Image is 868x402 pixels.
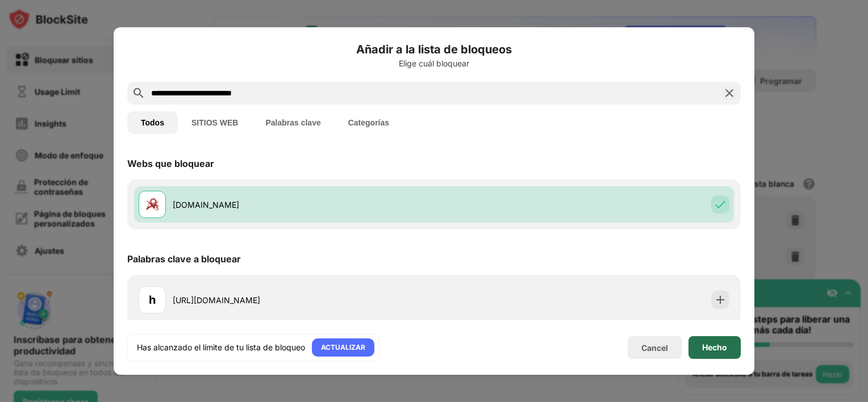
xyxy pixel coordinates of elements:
[127,59,741,68] div: Elige cuál bloquear
[127,253,241,265] div: Palabras clave a bloquear
[145,198,159,211] img: favicons
[137,342,305,353] div: Has alcanzado el límite de tu lista de bloqueo
[173,199,434,211] div: [DOMAIN_NAME]
[252,111,334,134] button: Palabras clave
[173,294,434,306] div: [URL][DOMAIN_NAME]
[127,111,178,134] button: Todos
[335,111,403,134] button: Categorías
[641,343,668,353] div: Cancel
[149,291,156,308] div: h
[127,158,214,169] div: Webs que bloquear
[321,342,365,353] div: ACTUALIZAR
[127,41,741,58] h6: Añadir a la lista de bloqueos
[702,343,727,352] div: Hecho
[178,111,252,134] button: SITIOS WEB
[132,86,145,100] img: search.svg
[723,86,736,100] img: search-close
